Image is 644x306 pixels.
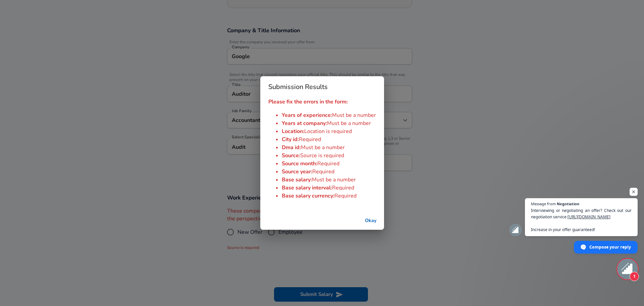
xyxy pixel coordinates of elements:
strong: Please fix the errors in the form: [268,98,348,105]
span: Required [334,192,357,200]
span: Source is required [300,152,344,159]
span: Location : [282,128,304,135]
span: Required [317,160,339,167]
h2: Submission Results [260,76,384,98]
span: Base salary : [282,176,312,183]
span: Base salary currency : [282,192,334,200]
span: Message from [531,202,556,206]
span: City id : [282,136,299,143]
span: Compose your reply [589,241,631,253]
span: Base salary interval : [282,184,332,191]
span: Must be a number [327,120,371,127]
span: 1 [630,272,639,281]
div: Open chat [618,259,638,279]
span: Required [332,184,354,191]
span: Negotiation [557,202,579,206]
span: Must be a number [312,176,356,183]
span: Required [312,168,334,175]
span: Must be a number [301,144,345,151]
span: Source year : [282,168,312,175]
span: Required [299,136,321,143]
span: Location is required [304,128,352,135]
span: Source : [282,152,300,159]
button: successful-submission-button [360,215,381,227]
span: Years of experience : [282,112,332,119]
span: Dma id : [282,144,301,151]
span: Source month : [282,160,317,167]
span: Years at company : [282,120,327,127]
span: Must be a number [332,112,376,119]
span: Interviewing or negotiating an offer? Check out our negotiation service: Increase in your offer g... [531,207,632,233]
